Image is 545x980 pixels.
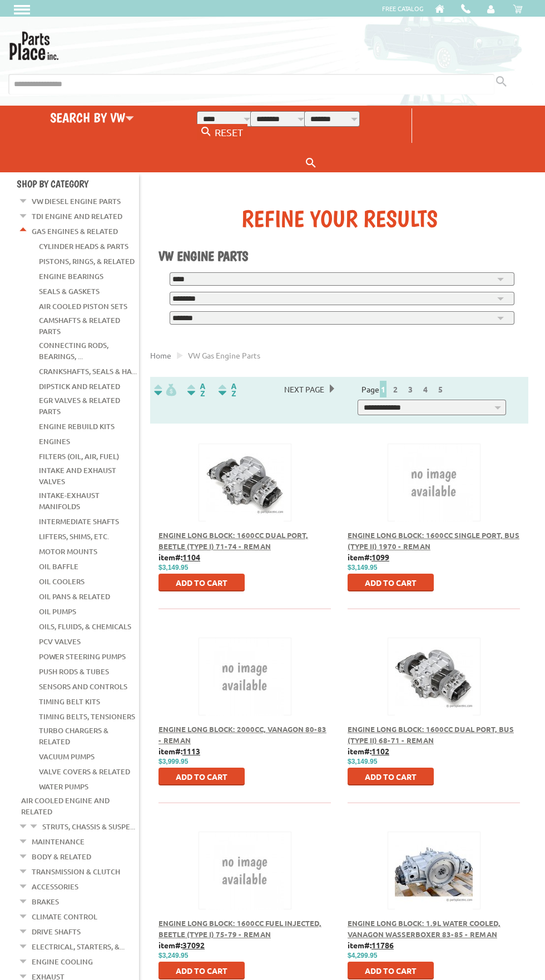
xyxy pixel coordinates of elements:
[39,393,120,419] a: EGR Valves & Related Parts
[197,124,216,140] button: Search By VW...
[354,381,454,397] div: Page
[158,962,245,979] button: Add to Cart
[17,178,139,190] h4: Shop By Category
[39,313,120,339] a: Camshafts & Related Parts
[39,529,109,544] a: Lifters, Shims, Etc.
[348,724,514,745] a: Engine Long Block: 1600cc Dual Port, Bus (Type II) 68-71 - Reman
[32,834,85,849] a: Maintenance
[39,779,88,794] a: Water Pumps
[39,649,126,664] a: Power Steering Pumps
[32,939,125,954] a: Electrical, Starters, &...
[182,940,205,950] u: 37092
[188,350,260,360] span: VW gas engine parts
[158,918,321,939] a: Engine Long Block: 1600cc Fuel Injected, Beetle (Type I) 75-79 - Reman
[8,28,60,60] img: Parts Place Inc!
[39,604,76,619] a: Oil Pumps
[215,126,243,138] span: RESET
[348,952,377,959] span: $4,299.95
[158,574,245,591] button: Add to Cart
[32,909,97,924] a: Climate Control
[348,574,434,591] button: Add to Cart
[39,764,130,779] a: Valve Covers & Related
[365,772,417,782] span: Add to Cart
[39,254,135,268] a: Pistons, Rings, & Related
[348,552,389,562] b: item#:
[32,194,121,208] a: VW Diesel Engine Parts
[158,564,188,571] span: $3,149.95
[39,679,127,694] a: Sensors and Controls
[32,209,122,223] a: TDI Engine and Related
[216,384,239,396] img: Sort by Sales Rank
[365,578,417,588] span: Add to Cart
[348,746,389,756] b: item#:
[32,924,81,939] a: Drive Shafts
[39,574,85,589] a: Oil Coolers
[158,552,200,562] b: item#:
[39,338,108,364] a: Connecting Rods, Bearings, ...
[303,154,319,172] button: Keyword Search
[380,381,387,397] span: 1
[348,564,377,571] span: $3,149.95
[158,746,200,756] b: item#:
[348,918,501,939] a: Engine Long Block: 1.9L Water Cooled, Vanagon Wasserboxer 83-85 - Reman
[39,544,97,559] a: Motor Mounts
[348,962,434,979] button: Add to Cart
[32,849,91,864] a: Body & Related
[158,724,326,745] a: Engine Long Block: 2000cc, Vanagon 80-83 - Reman
[210,124,247,140] button: RESET
[39,589,110,604] a: Oil Pans & Related
[39,463,116,489] a: Intake and Exhaust Valves
[39,514,119,529] a: Intermediate Shafts
[182,746,200,756] u: 1113
[158,758,188,765] span: $3,999.95
[405,384,415,394] a: 3
[39,619,131,634] a: Oils, Fluids, & Chemicals
[185,384,207,396] img: Sort by Headline
[42,819,135,834] a: Struts, Chassis & Suspe...
[371,940,394,950] u: 11786
[390,384,400,394] a: 2
[420,384,430,394] a: 4
[158,952,188,959] span: $3,249.95
[39,709,135,724] a: Timing Belts, Tensioners
[39,364,137,379] a: Crankshafts, Seals & Ha...
[21,793,110,819] a: Air Cooled Engine and Related
[348,940,394,950] b: item#:
[39,434,70,449] a: Engines
[39,379,120,394] a: Dipstick and Related
[158,768,245,785] button: Add to Cart
[182,552,200,562] u: 1104
[176,578,227,588] span: Add to Cart
[32,894,59,909] a: Brakes
[158,530,308,551] a: Engine Long Block: 1600cc Dual Port, Beetle (Type I) 71-74 - Reman
[39,419,115,434] a: Engine Rebuild Kits
[348,530,519,551] a: Engine Long Block: 1600cc Single Port, Bus (Type II) 1970 - Reman
[435,384,445,394] a: 5
[39,749,95,764] a: Vacuum Pumps
[158,248,520,264] h1: VW Engine Parts
[371,552,389,562] u: 1099
[158,205,520,232] div: Refine Your Results
[39,284,100,299] a: Seals & Gaskets
[39,694,100,709] a: Timing Belt Kits
[39,634,81,649] a: PCV Valves
[32,224,118,238] a: Gas Engines & Related
[176,772,227,782] span: Add to Cart
[32,879,78,894] a: Accessories
[32,864,120,879] a: Transmission & Clutch
[150,350,171,360] a: Home
[348,758,377,765] span: $3,149.95
[39,299,127,314] a: Air Cooled Piston Sets
[39,449,119,464] a: Filters (Oil, Air, Fuel)
[39,664,109,679] a: Push Rods & Tubes
[371,746,389,756] u: 1102
[279,381,330,397] span: Next Page
[365,966,417,976] span: Add to Cart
